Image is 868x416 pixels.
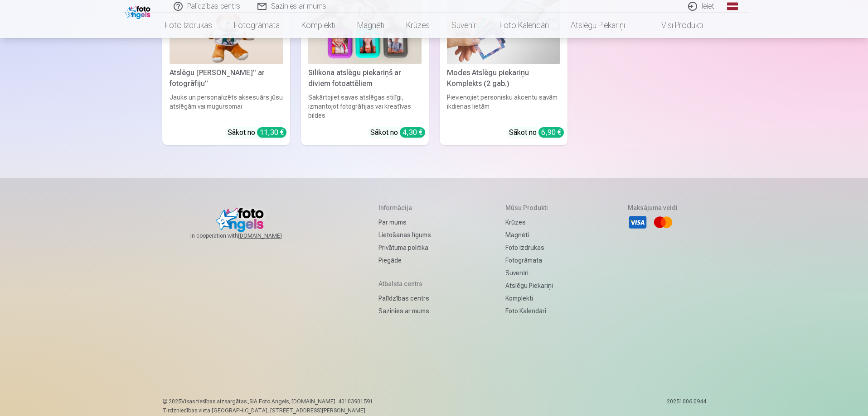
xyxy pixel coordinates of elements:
p: © 2025 Visas tiesības aizsargātas. , [162,398,373,405]
a: Fotogrāmata [223,13,291,38]
a: Magnēti [505,229,553,241]
a: Komplekti [505,292,553,305]
a: Lietošanas līgums [378,229,431,241]
p: 20251006.0944 [667,398,706,414]
li: Visa [628,212,648,232]
div: Sākot no [228,127,286,138]
a: Foto izdrukas [505,241,553,254]
div: Jauks un personalizēts aksesuārs jūsu atslēgām vai mugursomai [166,93,286,120]
div: Pievienojiet personisku akcentu savām ikdienas lietām [443,93,564,120]
div: Modes Atslēgu piekariņu Komplekts (2 gab.) [443,67,564,89]
li: Mastercard [653,212,673,232]
img: /fa1 [125,4,153,19]
a: Visi produkti [636,13,714,38]
a: Foto kalendāri [489,13,560,38]
a: Komplekti [291,13,346,38]
a: Suvenīri [441,13,489,38]
a: Suvenīri [505,267,553,279]
div: 4,30 € [400,127,425,138]
a: [DOMAIN_NAME] [238,232,304,239]
div: 11,30 € [257,127,286,138]
div: Sākot no [370,127,425,138]
a: Fotogrāmata [505,254,553,267]
a: Atslēgu piekariņi [560,13,636,38]
p: Tirdzniecības vieta [GEOGRAPHIC_DATA], [STREET_ADDRESS][PERSON_NAME] [162,407,373,414]
div: Sākot no [509,127,564,138]
h5: Atbalsta centrs [378,279,431,288]
div: Sakārtojiet savas atslēgas stilīgi, izmantojot fotogrāfijas vai kreatīvas bildes [305,93,425,120]
a: Piegāde [378,254,431,267]
a: Atslēgu piekariņi [505,279,553,292]
a: Palīdzības centrs [378,292,431,305]
h5: Mūsu produkti [505,203,553,212]
a: Privātuma politika [378,241,431,254]
span: SIA Foto Angels, [DOMAIN_NAME]. 40103901591 [249,398,373,405]
div: 6,90 € [538,127,564,138]
span: In cooperation with [190,232,304,239]
a: Sazinies ar mums [378,305,431,317]
h5: Informācija [378,203,431,212]
a: Foto izdrukas [154,13,223,38]
div: Silikona atslēgu piekariņš ar diviem fotoattēliem [305,67,425,89]
a: Krūzes [505,216,553,229]
a: Magnēti [346,13,395,38]
a: Krūzes [395,13,441,38]
div: Atslēgu [PERSON_NAME]" ar fotogrāfiju" [166,67,286,89]
a: Par mums [378,216,431,229]
h5: Maksājuma veidi [628,203,678,212]
a: Foto kalendāri [505,305,553,317]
